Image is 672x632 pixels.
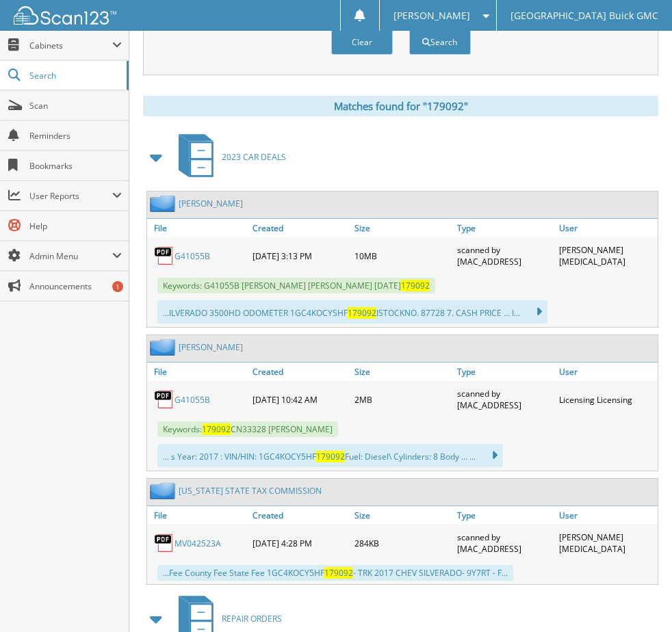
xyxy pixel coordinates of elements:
a: [PERSON_NAME] [179,341,243,353]
span: 179092 [348,307,376,319]
div: 10MB [351,241,453,271]
img: folder2.png [150,339,179,356]
span: [PERSON_NAME] [393,12,470,20]
img: scan123-logo-white.svg [14,6,116,25]
span: [GEOGRAPHIC_DATA] Buick GMC [511,12,658,20]
img: folder2.png [150,195,179,212]
a: Created [249,363,351,381]
div: scanned by [MAC_ADDRESS] [454,241,556,271]
div: [DATE] 10:42 AM [249,384,351,414]
div: ... s Year: 2017 : VIN/HIN: 1GC4KOCY5HF Fuel: Diesel\ Cylinders: 8 Body ... ... [157,444,503,467]
a: [PERSON_NAME] [179,198,243,209]
a: Size [351,219,453,237]
a: File [147,506,249,525]
span: Help [29,220,122,232]
span: Admin Menu [29,250,112,262]
span: Scan [29,100,122,111]
div: [DATE] 3:13 PM [249,241,351,271]
button: Clear [331,29,393,55]
img: PDF.png [154,389,175,410]
a: Size [351,506,453,525]
span: User Reports [29,190,112,202]
div: Matches found for "179092" [143,96,658,116]
a: G41055B [175,394,210,406]
span: Cabinets [29,40,112,51]
span: 179092 [202,423,231,435]
span: 179092 [401,280,430,291]
div: [PERSON_NAME][MEDICAL_DATA] [556,241,658,271]
a: Created [249,219,351,237]
img: PDF.png [154,533,175,553]
a: User [556,506,658,525]
div: Licensing Licensing [556,384,658,414]
a: Created [249,506,351,525]
div: ...ILVERADO 3500HD ODOMETER 1GC4KOCYSHF ISTOCKNO. 87728 7. CASH PRICE ... I... [157,300,547,324]
a: Type [454,506,556,525]
span: Search [29,70,120,81]
a: User [556,363,658,381]
div: 1 [112,281,123,292]
span: Keywords: G41055B [PERSON_NAME] [PERSON_NAME] [DATE] [157,278,435,293]
a: MV042523A [175,538,221,549]
span: 179092 [324,567,353,579]
a: Type [454,219,556,237]
a: [US_STATE] STATE TAX COMMISSION [179,485,322,497]
a: 2023 CAR DEALS [170,130,286,184]
div: 284KB [351,528,453,558]
span: Bookmarks [29,160,122,172]
span: Announcements [29,280,122,292]
img: PDF.png [154,246,175,266]
div: 2MB [351,384,453,414]
span: REPAIR ORDERS [222,613,282,624]
div: ...Fee County Fee State Fee 1GC4KOCY5HF - TRK 2017 CHEV SILVERADO- 9Y7RT - F... [157,565,513,581]
span: 2023 CAR DEALS [222,151,286,163]
a: Type [454,363,556,381]
span: Keywords: CN33328 [PERSON_NAME] [157,421,338,437]
span: Reminders [29,130,122,142]
div: scanned by [MAC_ADDRESS] [454,384,556,414]
a: User [556,219,658,237]
a: Size [351,363,453,381]
a: File [147,219,249,237]
img: folder2.png [150,482,179,499]
div: [PERSON_NAME][MEDICAL_DATA] [556,528,658,558]
span: 179092 [316,451,345,462]
div: scanned by [MAC_ADDRESS] [454,528,556,558]
a: File [147,363,249,381]
a: G41055B [175,250,210,262]
button: Search [409,29,471,55]
div: [DATE] 4:28 PM [249,528,351,558]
